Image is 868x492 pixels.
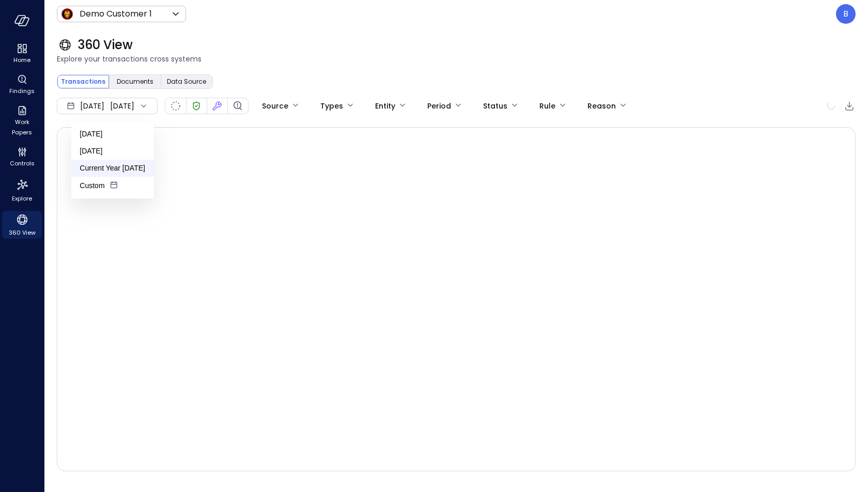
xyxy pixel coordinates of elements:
div: Period [427,97,451,115]
img: Icon [61,8,73,20]
div: Source [262,97,288,115]
li: [DATE] [71,143,153,160]
span: Explore [12,193,32,204]
p: Demo Customer 1 [80,8,152,20]
span: Data Source [167,76,206,87]
span: Transactions [61,76,105,87]
div: Controls [2,145,42,170]
li: [DATE] [71,126,153,143]
span: 360 View [9,227,36,238]
span: Home [13,55,30,65]
span: [DATE] [80,100,104,112]
div: Types [320,97,343,115]
span: Work Papers [6,117,38,137]
p: B [843,8,848,20]
div: Home [2,41,42,66]
div: Fixed [211,100,223,112]
div: Reason [587,97,616,115]
div: Finding [231,100,244,112]
div: Not Scanned [171,101,180,111]
div: Work Papers [2,103,42,139]
div: Verified [190,100,203,112]
div: 360 View [2,211,42,239]
span: 360 View [78,37,133,53]
span: Findings [9,86,35,96]
div: Entity [375,97,395,115]
div: Explore [2,176,42,205]
span: calculating... [827,102,835,110]
span: Documents [117,76,153,87]
li: Current Year [DATE] [71,160,153,177]
span: Explore your transactions cross systems [57,53,856,65]
li: Custom [71,177,153,194]
div: Boaz [836,4,856,24]
div: Findings [2,72,42,97]
span: Controls [10,158,35,168]
div: Rule [539,97,555,115]
div: Status [483,97,507,115]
